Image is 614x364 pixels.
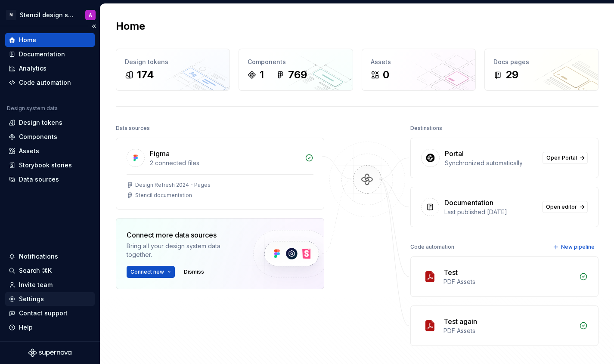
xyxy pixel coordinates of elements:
[19,266,52,275] div: Search ⌘K
[410,122,442,134] div: Destinations
[19,36,36,44] div: Home
[543,152,588,164] a: Open Portal
[550,241,598,253] button: New pipeline
[127,266,175,278] button: Connect new
[19,175,59,184] div: Data sources
[410,241,454,253] div: Code automation
[5,47,95,61] a: Documentation
[125,58,221,66] div: Design tokens
[248,58,344,66] div: Components
[116,122,150,134] div: Data sources
[546,154,577,161] span: Open Portal
[116,138,324,210] a: Figma2 connected filesDesign Refresh 2024 - PagesStencil documentation
[137,68,154,82] div: 174
[5,76,95,89] a: Code automation
[493,58,589,66] div: Docs pages
[371,58,467,66] div: Assets
[443,316,477,327] div: Test again
[150,159,300,167] div: 2 connected files
[88,20,100,32] button: Collapse sidebar
[19,281,53,289] div: Invite team
[5,250,95,263] button: Notifications
[445,159,537,167] div: Synchronized automatically
[116,19,145,33] h2: Home
[7,105,58,112] div: Design system data
[19,147,39,155] div: Assets
[288,68,307,82] div: 769
[135,192,192,199] div: Stencil documentation
[444,208,537,216] div: Last published [DATE]
[542,201,588,213] a: Open editor
[116,49,230,91] a: Design tokens174
[19,295,44,303] div: Settings
[5,292,95,306] a: Settings
[28,349,71,357] svg: Supernova Logo
[180,266,208,278] button: Dismiss
[5,278,95,292] a: Invite team
[19,78,71,87] div: Code automation
[5,33,95,47] a: Home
[383,68,389,82] div: 0
[5,264,95,278] button: Search ⌘K
[5,62,95,75] a: Analytics
[5,173,95,186] a: Data sources
[89,12,92,19] div: A
[239,49,353,91] a: Components1769
[505,68,518,82] div: 29
[19,323,33,332] div: Help
[561,244,595,250] span: New pipeline
[135,182,211,188] div: Design Refresh 2024 - Pages
[19,133,57,141] div: Components
[2,6,98,24] button: MStencil design systemA
[19,118,62,127] div: Design tokens
[484,49,598,91] a: Docs pages29
[127,230,239,240] div: Connect more data sources
[127,242,239,259] div: Bring all your design system data together.
[5,116,95,130] a: Design tokens
[6,10,16,20] div: M
[443,267,458,278] div: Test
[130,268,164,275] span: Connect new
[5,306,95,320] button: Contact support
[443,278,574,286] div: PDF Assets
[5,130,95,144] a: Components
[150,148,170,159] div: Figma
[5,158,95,172] a: Storybook stories
[362,49,476,91] a: Assets0
[19,64,47,73] div: Analytics
[184,268,204,275] span: Dismiss
[260,68,264,82] div: 1
[445,148,464,159] div: Portal
[443,327,574,335] div: PDF Assets
[19,50,65,59] div: Documentation
[5,144,95,158] a: Assets
[546,204,577,210] span: Open editor
[5,321,95,334] button: Help
[19,161,72,170] div: Storybook stories
[19,309,68,318] div: Contact support
[19,252,58,261] div: Notifications
[444,197,493,208] div: Documentation
[20,11,75,19] div: Stencil design system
